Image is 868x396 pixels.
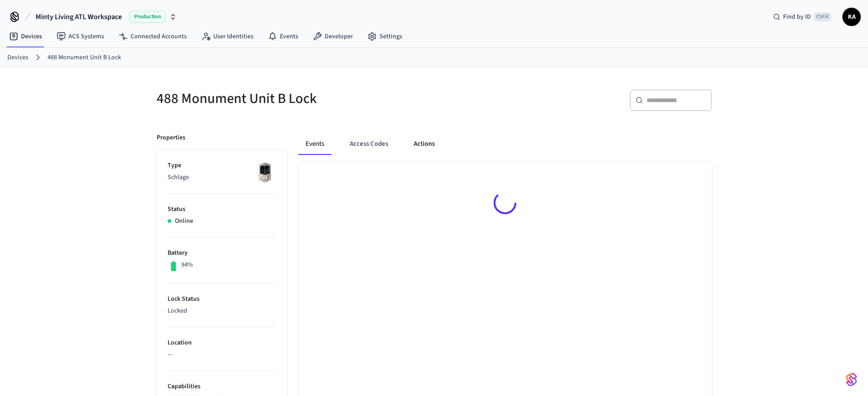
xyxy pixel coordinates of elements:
a: Devices [2,28,49,45]
a: 488 Monument Unit B Lock [47,53,121,62]
a: Developer [305,28,360,45]
p: Lock Status [168,294,276,304]
span: Ctrl K [814,12,831,21]
h5: 488 Monument Unit B Lock [157,89,429,108]
p: Battery [168,248,276,258]
p: Type [168,161,276,170]
button: Actions [406,133,442,155]
p: Online [175,216,193,226]
p: Properties [157,133,185,143]
p: 94% [181,260,193,270]
a: Settings [360,28,410,45]
a: Events [261,28,305,45]
p: Schlage [168,173,276,182]
img: SeamLogoGradient.69752ec5.svg [846,372,857,387]
p: Location [168,338,276,348]
p: Capabilities [168,382,276,391]
div: Find by IDCtrl K [766,9,839,25]
div: ant example [298,133,712,155]
span: Minty Living ATL Workspace [36,11,122,22]
a: ACS Systems [49,28,111,45]
p: — [168,350,276,360]
button: Access Codes [342,133,395,155]
p: Locked [168,306,276,316]
img: Schlage Sense Smart Deadbolt with Camelot Trim, Front [253,161,276,184]
a: User Identities [194,28,261,45]
button: KA [842,8,861,26]
a: Connected Accounts [111,28,194,45]
span: Production [129,11,166,23]
span: KA [843,9,860,25]
a: Devices [7,53,28,62]
button: Events [298,133,331,155]
span: Find by ID [783,12,811,21]
p: Status [168,205,276,214]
